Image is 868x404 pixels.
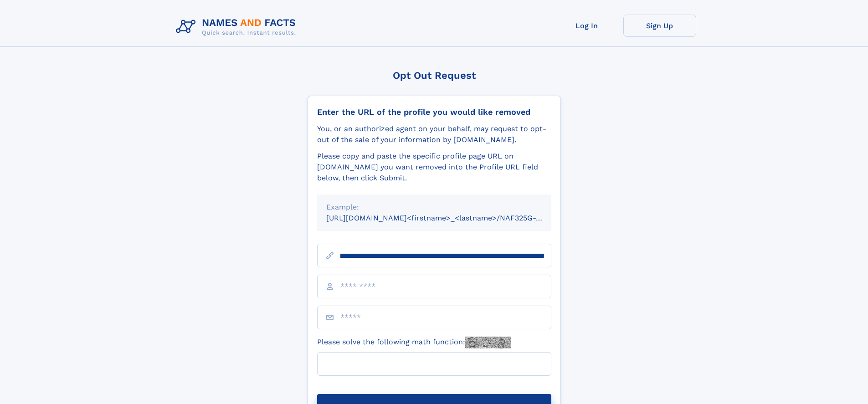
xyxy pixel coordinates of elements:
[308,70,561,81] div: Opt Out Request
[326,214,569,222] small: [URL][DOMAIN_NAME]<firstname>_<lastname>/NAF325G-xxxxxxxx
[172,15,303,39] img: Logo Names and Facts
[317,151,551,184] div: Please copy and paste the specific profile page URL on [DOMAIN_NAME] you want removed into the Pr...
[326,202,542,213] div: Example:
[623,15,696,37] a: Sign Up
[317,337,511,348] label: Please solve the following math function:
[550,15,623,37] a: Log In
[317,107,551,117] div: Enter the URL of the profile you would like removed
[317,123,551,145] div: You, or an authorized agent on your behalf, may request to opt-out of the sale of your informatio...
